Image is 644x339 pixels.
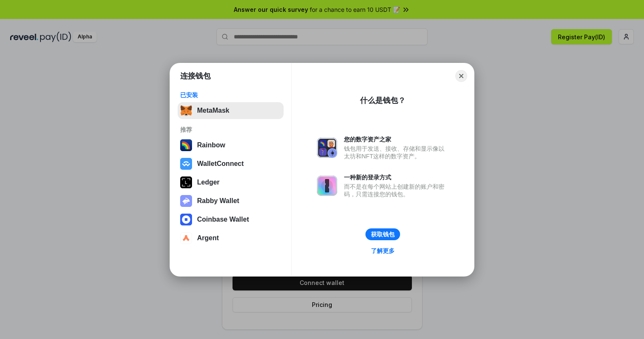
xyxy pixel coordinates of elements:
a: 了解更多 [366,245,400,256]
button: Rabby Wallet [178,193,284,209]
div: 了解更多 [371,247,395,255]
img: svg+xml,%3Csvg%20xmlns%3D%22http%3A%2F%2Fwww.w3.org%2F2000%2Fsvg%22%20fill%3D%22none%22%20viewBox... [317,176,337,196]
div: Rainbow [197,141,225,149]
button: WalletConnect [178,155,284,172]
button: Close [455,70,467,82]
button: MetaMask [178,102,284,119]
div: 您的数字资产之家 [344,136,449,143]
button: Rainbow [178,137,284,154]
div: 获取钱包 [371,231,395,238]
div: 什么是钱包？ [360,95,406,106]
div: 推荐 [180,126,281,133]
img: svg+xml,%3Csvg%20fill%3D%22none%22%20height%3D%2233%22%20viewBox%3D%220%200%2035%2033%22%20width%... [180,105,192,117]
div: 已安装 [180,91,281,99]
img: svg+xml,%3Csvg%20width%3D%22120%22%20height%3D%22120%22%20viewBox%3D%220%200%20120%20120%22%20fil... [180,139,192,151]
img: svg+xml,%3Csvg%20width%3D%2228%22%20height%3D%2228%22%20viewBox%3D%220%200%2028%2028%22%20fill%3D... [180,232,192,244]
div: Ledger [197,179,219,186]
img: svg+xml,%3Csvg%20xmlns%3D%22http%3A%2F%2Fwww.w3.org%2F2000%2Fsvg%22%20width%3D%2228%22%20height%3... [180,176,192,188]
button: Coinbase Wallet [178,211,284,228]
button: Ledger [178,174,284,191]
div: 而不是在每个网站上创建新的账户和密码，只需连接您的钱包。 [344,183,449,198]
img: svg+xml,%3Csvg%20xmlns%3D%22http%3A%2F%2Fwww.w3.org%2F2000%2Fsvg%22%20fill%3D%22none%22%20viewBox... [317,138,337,158]
img: svg+xml,%3Csvg%20xmlns%3D%22http%3A%2F%2Fwww.w3.org%2F2000%2Fsvg%22%20fill%3D%22none%22%20viewBox... [180,195,192,207]
div: Rabby Wallet [197,197,239,205]
button: Argent [178,230,284,247]
div: Coinbase Wallet [197,216,249,223]
div: WalletConnect [197,160,244,168]
div: 钱包用于发送、接收、存储和显示像以太坊和NFT这样的数字资产。 [344,145,449,160]
button: 获取钱包 [365,228,400,240]
div: MetaMask [197,107,229,114]
div: 一种新的登录方式 [344,174,449,181]
div: Argent [197,234,219,242]
h1: 连接钱包 [180,71,211,81]
img: svg+xml,%3Csvg%20width%3D%2228%22%20height%3D%2228%22%20viewBox%3D%220%200%2028%2028%22%20fill%3D... [180,214,192,225]
img: svg+xml,%3Csvg%20width%3D%2228%22%20height%3D%2228%22%20viewBox%3D%220%200%2028%2028%22%20fill%3D... [180,158,192,170]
